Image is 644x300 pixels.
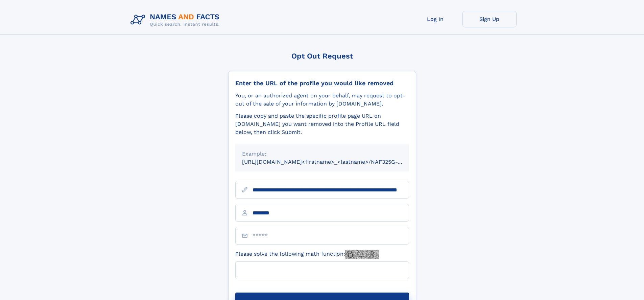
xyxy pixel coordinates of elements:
[242,159,422,165] small: [URL][DOMAIN_NAME]<firstname>_<lastname>/NAF325G-xxxxxxxx
[235,79,409,87] div: Enter the URL of the profile you would like removed
[242,150,402,158] div: Example:
[228,52,416,60] div: Opt Out Request
[128,11,225,29] img: Logo Names and Facts
[462,11,517,27] a: Sign Up
[235,92,409,108] div: You, or an authorized agent on your behalf, may request to opt-out of the sale of your informatio...
[235,112,409,136] div: Please copy and paste the specific profile page URL on [DOMAIN_NAME] you want removed into the Pr...
[408,11,462,27] a: Log In
[235,250,379,259] label: Please solve the following math function:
